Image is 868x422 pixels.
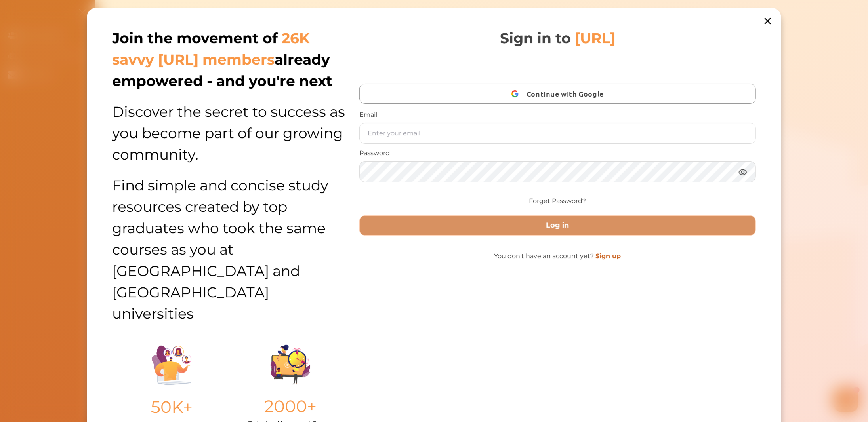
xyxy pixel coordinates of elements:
[112,91,350,165] p: Discover the secret to success as you become part of our growing community.
[112,165,350,324] p: Find simple and concise study resources created by top graduates who took the same courses as you...
[264,394,317,419] p: 2000+
[529,196,586,206] a: Forget Password?
[527,84,608,103] span: Continue with Google
[360,123,755,143] input: Enter your email
[738,167,748,177] img: eye.3286bcf0.webp
[359,110,756,120] p: Email
[359,215,756,236] button: Log in
[152,346,191,385] img: Illustration.25158f3c.png
[500,27,615,49] p: Sign in to
[359,148,756,158] p: Password
[112,27,348,91] p: Join the movement of already empowered - and you're next
[596,252,621,260] a: Sign up
[176,0,182,7] i: 1
[359,251,756,261] p: You don't have an account yet?
[359,84,756,104] button: Continue with Google
[271,345,310,384] img: Group%201403.ccdcecb8.png
[575,29,615,47] span: [URL]
[151,395,193,420] p: 50K+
